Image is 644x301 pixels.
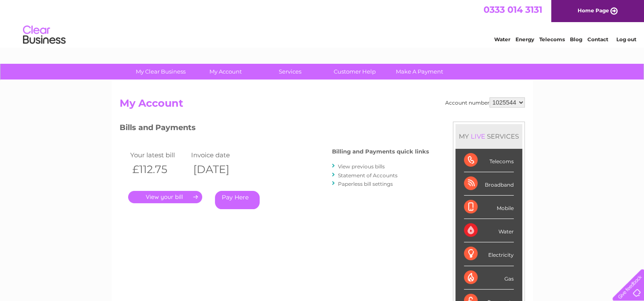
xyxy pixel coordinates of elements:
[128,161,189,178] th: £112.75
[464,196,514,219] div: Mobile
[455,124,522,148] div: MY SERVICES
[587,36,608,43] a: Contact
[120,122,429,136] h3: Bills and Payments
[494,36,510,43] a: Water
[464,172,514,196] div: Broadband
[320,64,390,80] a: Customer Help
[616,36,636,43] a: Log out
[338,163,385,170] a: View previous bills
[469,132,487,140] div: LIVE
[464,149,514,172] div: Telecoms
[189,149,250,161] td: Invoice date
[23,22,66,48] img: logo.png
[570,36,582,43] a: Blog
[445,97,525,108] div: Account number
[515,36,534,43] a: Energy
[464,219,514,242] div: Water
[464,242,514,266] div: Electricity
[484,4,542,15] a: 0333 014 3131
[128,191,202,203] a: .
[189,161,250,178] th: [DATE]
[338,172,398,179] a: Statement of Accounts
[384,64,455,80] a: Make A Payment
[255,64,325,80] a: Services
[120,97,525,114] h2: My Account
[338,181,393,187] a: Paperless bill settings
[215,191,260,209] a: Pay Here
[121,5,524,41] div: Clear Business is a trading name of Verastar Limited (registered in [GEOGRAPHIC_DATA] No. 3667643...
[190,64,260,80] a: My Account
[464,266,514,290] div: Gas
[128,149,189,161] td: Your latest bill
[332,148,429,155] h4: Billing and Payments quick links
[539,36,565,43] a: Telecoms
[126,64,196,80] a: My Clear Business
